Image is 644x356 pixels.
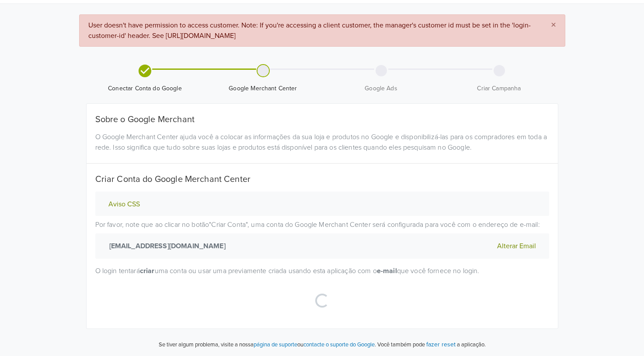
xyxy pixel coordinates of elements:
h5: Criar Conta do Google Merchant Center [95,174,549,185]
h5: Sobre o Google Merchant [95,114,549,125]
strong: [EMAIL_ADDRESS][DOMAIN_NAME] [106,241,226,251]
span: Criar Campanha [444,84,555,93]
span: User doesn't have permission to access customer. Note: If you're accessing a client customer, the... [88,21,531,40]
span: × [551,19,556,31]
button: Aviso CSS [106,200,143,209]
div: O Google Merchant Center ajuda você a colocar as informações da sua loja e produtos no Google e d... [89,132,556,153]
p: O login tentará uma conta ou usar uma previamente criada usando esta aplicação com o que você for... [95,266,549,276]
span: Google Merchant Center [208,84,319,93]
p: Você também pode a aplicação. [376,339,486,349]
strong: e-mail [377,267,397,275]
button: Close [542,15,565,36]
a: página de suporte [254,341,297,348]
p: Se tiver algum problema, visite a nossa ou . [159,341,376,349]
span: Google Ads [326,84,437,93]
p: Por favor, note que ao clicar no botão " Criar Conta " , uma conta do Google Merchant Center será... [95,219,549,259]
strong: criar [140,267,155,275]
button: Alterar Email [494,240,539,252]
button: fazer reset [426,339,456,349]
a: contacte o suporte do Google [303,341,375,348]
span: Conectar Conta do Google [90,84,201,93]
